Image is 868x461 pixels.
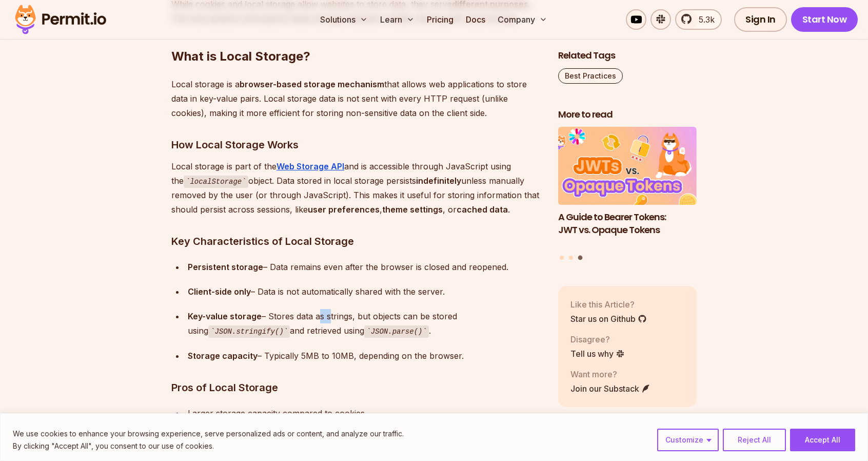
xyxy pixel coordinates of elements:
[675,9,722,30] a: 5.3k
[558,127,697,262] div: Posts
[13,428,404,440] p: We use cookies to enhance your browsing experience, serve personalized ads or content, and analyz...
[364,325,429,338] code: JSON.parse()
[376,9,419,30] button: Learn
[171,137,542,153] h3: How Local Storage Works
[570,368,650,380] p: Want more?
[423,9,458,30] a: Pricing
[558,127,697,249] li: 3 of 3
[240,79,384,89] strong: browser-based storage mechanism
[558,211,697,237] h3: A Guide to Bearer Tokens: JWT vs. Opaque Tokens
[171,159,542,217] p: Local storage is part of the and is accessible through JavaScript using the object. Data stored i...
[277,161,344,171] a: Web Storage API
[188,284,542,299] div: – Data is not automatically shared with the server.
[693,13,715,26] span: 5.3k
[171,379,542,396] h3: Pros of Local Storage
[558,49,697,62] h2: Related Tags
[188,311,262,321] strong: Key-value storage
[171,233,542,249] h3: Key Characteristics of Local Storage
[723,429,786,451] button: Reject All
[188,349,542,363] div: – Typically 5MB to 10MB, depending on the browser.
[184,176,248,188] code: localStorage
[558,68,623,84] a: Best Practices
[188,351,258,361] strong: Storage capacity
[570,298,647,311] p: Like this Article?
[558,127,697,249] a: A Guide to Bearer Tokens: JWT vs. Opaque TokensA Guide to Bearer Tokens: JWT vs. Opaque Tokens
[10,2,111,37] img: Permit logo
[570,348,625,360] a: Tell us why
[13,440,404,452] p: By clicking "Accept All", you consent to our use of cookies.
[560,256,564,260] button: Go to slide 1
[188,260,542,274] div: – Data remains even after the browser is closed and reopened.
[558,127,697,205] img: A Guide to Bearer Tokens: JWT vs. Opaque Tokens
[208,325,290,338] code: JSON.stringify()
[382,204,443,215] strong: theme settings
[188,406,542,420] div: Larger storage capacity compared to cookies.
[171,77,542,120] p: Local storage is a that allows web applications to store data in key-value pairs. Local storage d...
[188,262,263,272] strong: Persistent storage
[558,108,697,121] h2: More to read
[308,204,380,215] strong: user preferences
[462,9,489,30] a: Docs
[734,7,787,32] a: Sign In
[570,382,650,395] a: Join our Substack
[578,256,582,260] button: Go to slide 3
[570,333,625,345] p: Disagree?
[570,313,647,325] a: Star us on Github
[494,9,551,30] button: Company
[569,256,573,260] button: Go to slide 2
[188,286,251,297] strong: Client-side only
[657,429,719,451] button: Customize
[188,309,542,338] div: – Stores data as strings, but objects can be stored using and retrieved using .
[316,9,372,30] button: Solutions
[791,7,858,32] a: Start Now
[416,176,461,186] strong: indefinitely
[457,204,508,215] strong: cached data
[790,429,855,451] button: Accept All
